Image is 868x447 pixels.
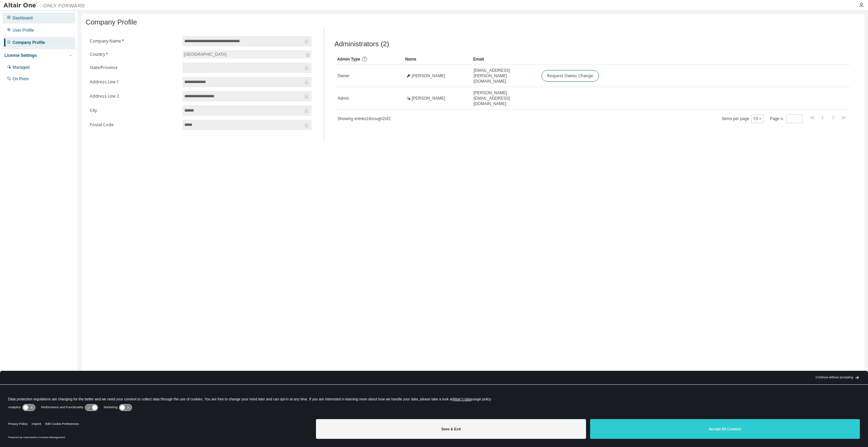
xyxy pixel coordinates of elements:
[90,52,179,57] label: Country
[722,114,764,123] span: Items per page
[334,40,389,48] span: Administrators (2)
[473,54,536,65] div: Email
[183,51,228,58] div: [GEOGRAPHIC_DATA]
[90,65,179,70] label: State/Province
[412,96,445,101] span: [PERSON_NAME]
[90,94,179,99] label: Address Line 2
[90,79,179,85] label: Address Line 1
[90,108,179,113] label: City
[4,53,37,58] div: License Settings
[13,76,29,82] div: On Prem
[337,116,390,121] span: Showing entries 1 through 2 of 2
[13,15,33,21] div: Dashboard
[405,54,468,65] div: Name
[473,90,535,106] span: [PERSON_NAME][EMAIL_ADDRESS][DOMAIN_NAME]
[13,28,34,33] div: User Profile
[13,40,45,45] div: Company Profile
[337,96,349,101] span: Admin
[541,70,599,82] button: Request Owner Change
[90,38,179,44] label: Company Name
[3,2,88,9] img: Altair One
[183,50,312,59] div: [GEOGRAPHIC_DATA]
[337,73,349,79] span: Owner
[412,73,445,79] span: [PERSON_NAME]
[90,122,179,128] label: Postal Code
[473,68,535,84] span: [EMAIL_ADDRESS][PERSON_NAME][DOMAIN_NAME]
[13,65,30,70] div: Managed
[86,18,137,26] span: Company Profile
[770,114,802,123] span: Page n.
[753,116,762,121] button: 10
[337,57,360,62] span: Admin Type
